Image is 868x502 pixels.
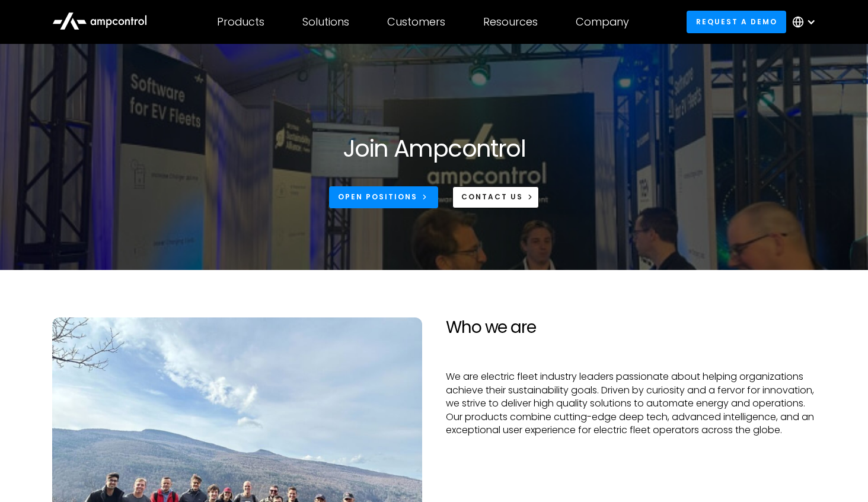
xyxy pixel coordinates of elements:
p: We are electric fleet industry leaders passionate about helping organizations achieve their susta... [446,370,816,437]
div: CONTACT US [461,192,523,202]
div: Resources [483,15,538,28]
div: Solutions [302,15,349,28]
a: Request a demo [687,11,786,33]
div: Customers [387,15,445,28]
a: CONTACT US [452,186,540,208]
div: Products [217,15,264,28]
h1: Join Ampcontrol [343,134,525,163]
a: Open Positions [329,186,438,208]
div: Company [576,15,629,28]
h2: Who we are [446,317,816,338]
div: Open Positions [338,192,417,202]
